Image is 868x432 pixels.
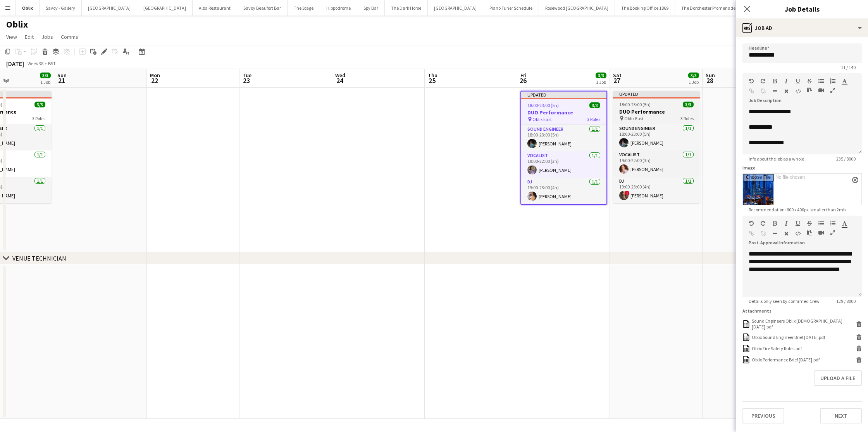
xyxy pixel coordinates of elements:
button: Fullscreen [830,87,835,93]
button: The Booking Office 1869 [615,0,675,16]
app-card-role: DJ1/119:00-23:00 (4h)[PERSON_NAME] [521,178,606,204]
span: Comms [61,33,78,40]
button: Text Color [842,220,847,226]
span: 3/3 [683,102,694,107]
button: Italic [784,78,789,84]
button: Clear Formatting [784,230,789,237]
button: Rosewood [GEOGRAPHIC_DATA] [539,0,615,16]
span: 235 / 8000 [830,156,862,162]
span: 3/3 [34,102,45,107]
span: 11 / 140 [835,64,862,70]
button: Unordered List [818,78,824,84]
div: Updated [521,92,606,98]
span: 28 [704,76,715,85]
div: 1 Job [40,79,50,85]
app-card-role: Vocalist1/119:00-22:00 (3h)[PERSON_NAME] [613,150,700,177]
button: Ordered List [830,78,835,84]
span: 25 [427,76,437,85]
button: Strikethrough [807,78,812,84]
a: Jobs [38,32,56,42]
span: 3/3 [589,102,600,108]
div: VENUE TECHNICIAN [12,254,66,262]
button: Redo [760,78,766,84]
h3: Job Details [736,4,868,14]
span: Wed [335,72,345,79]
span: 129 / 8000 [830,298,862,304]
button: [GEOGRAPHIC_DATA] [137,0,193,16]
button: Savoy - Gallery [40,0,82,16]
div: BST [48,60,56,66]
button: Paste as plain text [807,87,812,93]
span: 18:00-23:00 (5h) [527,102,559,108]
div: Job Ad [736,19,868,37]
app-card-role: Sound Engineer1/118:00-23:00 (5h)[PERSON_NAME] [521,125,606,151]
a: Comms [58,32,81,42]
div: [DATE] [6,60,24,67]
button: [GEOGRAPHIC_DATA] [82,0,137,16]
button: Oblix [16,0,40,16]
button: Italic [784,220,789,226]
button: Underline [795,220,801,226]
span: 21 [56,76,67,85]
button: Bold [772,220,777,226]
button: Undo [749,220,754,226]
span: Tue [243,72,251,79]
span: Info about the job as a whole [742,156,810,162]
button: Redo [760,220,766,226]
button: Alba Restaurant [193,0,237,16]
button: HTML Code [795,88,801,94]
app-job-card: Updated18:00-23:00 (5h)3/3DUO Performance Oblix East3 RolesSound Engineer1/118:00-23:00 (5h)[PERS... [613,91,700,203]
span: 18:00-23:00 (5h) [619,102,651,107]
span: 3 Roles [32,116,45,121]
span: Details only seen by confirmed Crew [742,298,826,304]
button: Horizontal Line [772,88,777,94]
button: Strikethrough [807,220,812,226]
span: 26 [519,76,527,85]
button: Hippodrome [320,0,357,16]
app-job-card: Updated18:00-23:00 (5h)3/3DUO Performance Oblix East3 RolesSound Engineer1/118:00-23:00 (5h)[PERS... [520,91,607,205]
button: Insert video [818,230,824,236]
button: Bold [772,78,777,84]
button: The Dorchester Promenade [675,0,742,16]
span: 3/3 [596,73,606,78]
span: 3 Roles [587,116,600,122]
div: Oblix Sound Engineer Brief May 25.pdf [752,334,825,340]
span: Oblix East [532,116,552,122]
button: Paste as plain text [807,230,812,236]
span: Week 38 [26,60,45,66]
label: Attachments [742,308,772,314]
button: Undo [749,78,754,84]
span: 23 [241,76,251,85]
app-card-role: DJ1/119:00-23:00 (4h)![PERSON_NAME] [613,177,700,203]
button: Fullscreen [830,230,835,236]
button: Unordered List [818,220,824,226]
a: Edit [22,32,37,42]
div: Oblix Fire Safety Rules.pdf [752,346,802,351]
div: 1 Job [689,79,699,85]
a: View [3,32,20,42]
span: 3/3 [688,73,699,78]
h3: DUO Performance [613,108,700,115]
button: Insert video [818,87,824,93]
button: HTML Code [795,230,801,237]
app-card-role: Vocalist1/119:00-22:00 (3h)[PERSON_NAME] [521,151,606,178]
button: The Stage [288,0,320,16]
span: Edit [25,33,34,40]
span: 24 [334,76,345,85]
span: 27 [612,76,622,85]
span: Thu [428,72,437,79]
span: 3/3 [40,73,51,78]
span: 22 [149,76,160,85]
div: Sound Engineers Oblix Bible May 25.pdf [752,318,854,330]
span: Sun [57,72,67,79]
span: 3 Roles [680,116,694,121]
span: Recommendation: 600 x 400px, smaller than 2mb [742,207,852,213]
button: Upload a file [814,370,862,386]
button: The Dark Horse [385,0,428,16]
button: [GEOGRAPHIC_DATA] [428,0,483,16]
span: Fri [520,72,527,79]
span: Oblix East [624,116,644,121]
button: Underline [795,78,801,84]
